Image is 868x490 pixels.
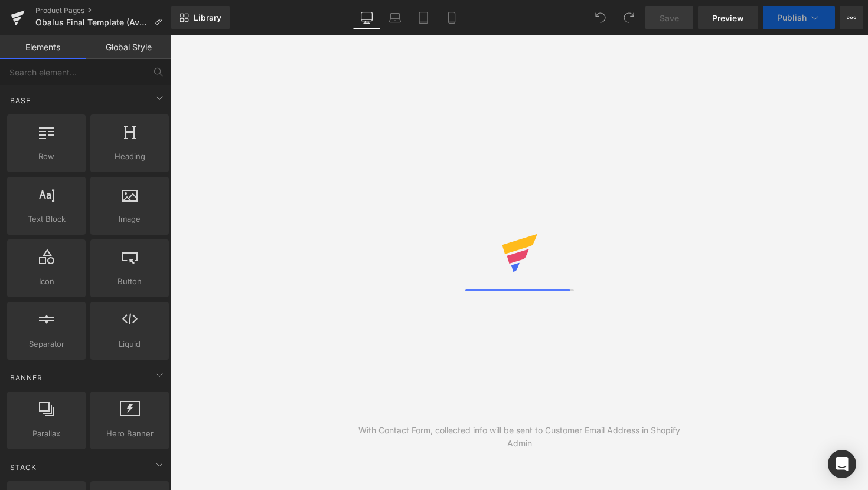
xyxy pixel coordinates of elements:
a: Tablet [409,6,438,29]
span: Button [94,275,165,288]
a: Laptop [381,6,409,29]
span: Publish [777,13,807,22]
span: Liquid [94,338,165,350]
button: Publish [763,6,835,29]
span: Text Block [11,213,82,225]
span: Separator [11,338,82,350]
span: Hero Banner [94,427,165,440]
a: Mobile [438,6,466,29]
button: More [840,6,863,29]
span: Base [9,95,32,106]
span: Row [11,150,82,163]
span: Preview [712,12,744,24]
span: Heading [94,150,165,163]
span: Banner [9,372,44,383]
a: Global Style [86,35,171,59]
span: Library [194,12,221,23]
span: Parallax [11,427,82,440]
div: With Contact Form, collected info will be sent to Customer Email Address in Shopify Admin [345,424,694,450]
a: Product Pages [35,6,171,15]
a: Preview [698,6,758,29]
span: Save [660,12,679,24]
span: Obalus Final Template (Avatar 1) [35,18,149,27]
a: New Library [171,6,230,29]
span: Stack [9,462,38,473]
button: Redo [617,6,641,29]
span: Icon [11,275,82,288]
span: Image [94,213,165,225]
button: Undo [589,6,612,29]
a: Desktop [353,6,381,29]
div: Open Intercom Messenger [828,450,856,478]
